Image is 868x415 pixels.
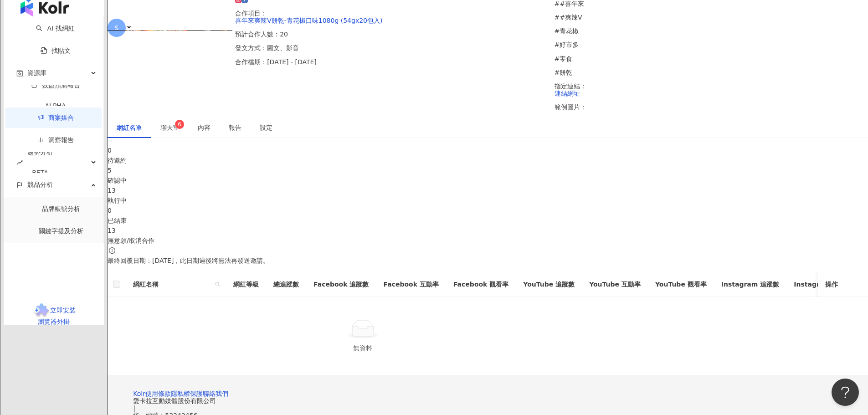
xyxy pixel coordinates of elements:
span: 立即安裝 瀏覽器外掛 [38,307,76,325]
div: 執行中 [108,195,868,205]
th: YouTube 互動率 [582,272,648,297]
span: search [213,277,222,291]
p: 最終回覆日期：[DATE]，此日期過後將無法再發送邀請。 [108,256,868,266]
a: 連結網址 [555,90,580,97]
a: 商案媒合 [37,114,74,121]
span: 趨勢分析 [27,142,53,183]
th: 網紅等級 [226,272,266,297]
p: 合作項目： [235,10,549,24]
th: 操作 [818,272,868,297]
a: 品牌帳號分析 [42,205,80,212]
iframe: Help Scout Beacon - Open [832,379,859,406]
div: 13 [108,225,868,236]
a: 洞察報告 [37,136,74,143]
span: 聊天室 [160,124,180,131]
p: 指定連結： [555,82,868,97]
a: chrome extension立即安裝 瀏覽器外掛 [4,303,104,325]
div: 5 [108,165,868,175]
p: 發文方式：圖文、影音 [235,44,549,51]
a: 找貼文 [41,47,71,54]
a: 關鍵字提及分析 [39,227,83,235]
p: 預計合作人數：20 [235,31,549,38]
div: 無資料 [118,343,607,353]
th: YouTube 追蹤數 [516,272,582,297]
div: 無意願/取消合作 [108,236,868,246]
p: ##爽辣V [555,14,868,21]
div: 確認中 [108,175,868,185]
p: 範例圖片： [555,103,868,111]
div: 待邀約 [108,155,868,165]
span: rise [16,159,23,166]
div: 13 [108,185,868,195]
span: info-circle [108,246,117,255]
span: | [133,405,135,412]
span: 網紅名稱 [133,279,211,289]
div: 愛卡拉互動媒體股份有限公司 [133,397,842,405]
a: 使用條款 [145,390,171,397]
p: #好市多 [555,41,868,48]
span: search [215,282,221,287]
div: BETA [27,163,53,183]
div: 已結束 [108,215,868,225]
th: 總追蹤數 [266,272,306,297]
div: 0 [108,145,868,155]
span: 資源庫 [27,63,46,83]
p: #青花椒 [555,27,868,35]
span: S [115,23,119,33]
a: 效益預測報告ALPHA [16,82,94,116]
th: Instagram 追蹤數 [714,272,786,297]
a: 聯絡我們 [203,390,228,397]
th: Facebook 追蹤數 [306,272,376,297]
img: chrome extension [32,303,50,318]
img: 喜年來爽辣V餅乾-青花椒口味1080g (54gx20包入) [105,30,232,31]
a: 喜年來爽辣V餅乾-青花椒口味1080g (54gx20包入) [235,17,382,24]
p: #餅乾 [555,69,868,76]
th: YouTube 觀看率 [648,272,714,297]
a: Kolr [133,390,145,397]
th: Facebook 互動率 [376,272,446,297]
div: 報告 [229,123,241,133]
span: 6 [178,121,181,128]
div: 網紅名單 [117,123,142,133]
th: Facebook 觀看率 [446,272,516,297]
p: 合作檔期：[DATE] - [DATE] [235,58,549,66]
div: 設定 [260,123,272,133]
span: 競品分析 [27,174,53,195]
p: #零食 [555,55,868,62]
div: 0 [108,205,868,215]
a: searchAI 找網紅 [36,25,74,32]
a: 隱私權保護 [171,390,203,397]
div: 內容 [198,123,211,133]
sup: 6 [175,120,184,129]
th: Instagram 互動率 [786,272,859,297]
